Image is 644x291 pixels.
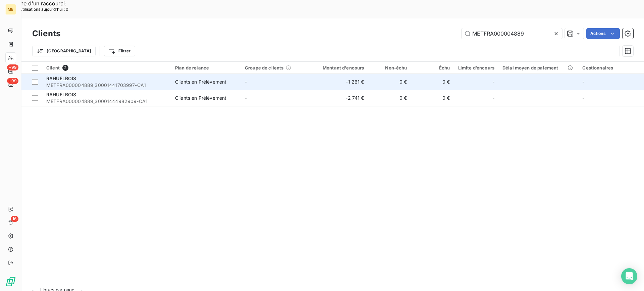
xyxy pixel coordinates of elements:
h3: Clients [32,28,60,40]
span: RAHUELBOIS [46,92,76,97]
button: Actions [586,28,620,39]
span: - [582,79,584,85]
span: - [492,79,494,85]
div: Clients en Prélèvement [175,79,226,85]
td: 0 € [411,74,454,90]
span: - [582,95,584,101]
div: Plan de relance [175,65,237,70]
span: 2 [62,65,68,71]
span: Groupe de clients [245,65,284,70]
span: METFRA000004889_30001444982909-CA1 [46,98,167,105]
div: Montant d'encours [315,65,364,70]
div: Non-échu [372,65,407,70]
div: Limite d’encours [458,65,494,70]
span: - [245,79,247,85]
button: Filtrer [104,46,135,56]
div: Échu [415,65,450,70]
span: RAHUELBOIS [46,76,76,81]
div: Clients en Prélèvement [175,95,226,101]
span: - [492,95,494,101]
span: +99 [7,78,18,84]
img: Logo LeanPay [5,276,16,287]
td: 0 € [368,74,411,90]
td: 0 € [411,90,454,106]
span: Client [46,65,60,70]
span: 16 [11,216,18,222]
span: +99 [7,64,18,70]
td: -1 261 € [311,74,368,90]
td: 0 € [368,90,411,106]
input: Rechercher [462,28,562,39]
span: METFRA000004889_30001441703997-CA1 [46,82,167,89]
div: Gestionnaires [582,65,644,70]
span: - [245,95,247,101]
div: Délai moyen de paiement [502,65,574,70]
button: [GEOGRAPHIC_DATA] [32,46,96,56]
div: Open Intercom Messenger [621,268,637,284]
td: -2 741 € [311,90,368,106]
